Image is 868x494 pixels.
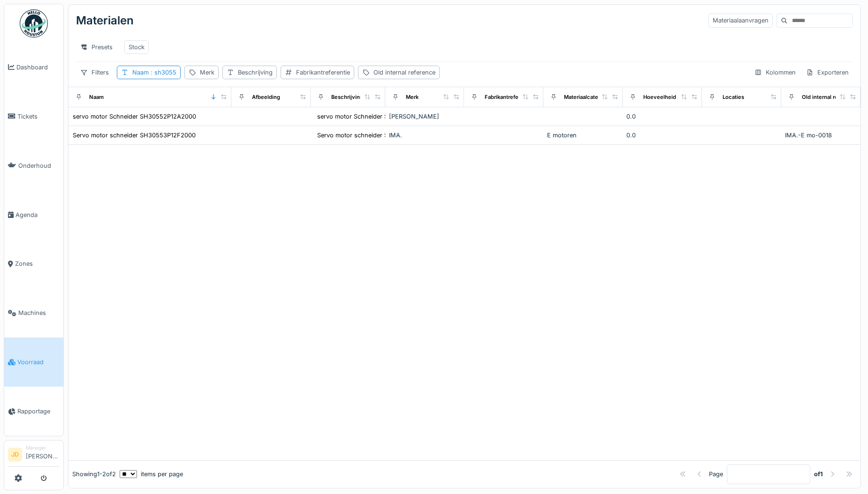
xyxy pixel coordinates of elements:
div: 0.0 [626,112,698,121]
div: Beschrijving [331,93,363,101]
div: Afbeelding [252,93,280,101]
a: Dashboard [4,43,63,92]
div: Old internal reference [373,68,435,77]
span: Tickets [17,112,60,121]
li: JD [8,448,22,462]
div: Filters [76,66,113,79]
span: Onderhoud [18,161,60,170]
div: servo motor Schneider SH30552P12A2000 [73,112,196,121]
div: Merk [200,68,214,77]
div: Servo motor schneider SH30553P12F2000 L71 [317,131,451,140]
div: Locaties [723,93,744,101]
a: Zones [4,240,63,289]
div: Old internal reference [802,93,858,101]
div: Fabrikantreferentie [485,93,533,101]
img: Badge_color-CXgf-gQk.svg [20,9,48,37]
a: Tickets [4,92,63,141]
strong: of 1 [814,470,823,479]
div: Materialen [76,8,134,33]
div: Fabrikantreferentie [296,68,350,77]
div: Materiaalcategorie [564,93,611,101]
a: Onderhoud [4,141,63,190]
div: Manager [26,444,60,451]
span: Rapportage [17,407,60,416]
div: Hoeveelheid [643,93,676,101]
div: Stock [129,43,145,52]
a: Machines [4,289,63,338]
span: Agenda [15,210,60,219]
span: Zones [15,259,60,268]
li: [PERSON_NAME] [26,444,60,464]
span: : sh3055 [149,69,176,76]
div: Showing 1 - 2 of 2 [72,470,116,479]
div: Materiaalaanvragen [708,14,773,27]
div: Naam [132,68,176,77]
div: items per page [120,470,183,479]
div: Exporteren [802,66,853,79]
div: Beschrijving [238,68,273,77]
div: IMA. [389,131,461,140]
a: Agenda [4,190,63,240]
div: servo motor Schneider SH30552P12A2000 [317,112,441,121]
div: [PERSON_NAME] [389,112,461,121]
div: Naam [89,93,104,101]
a: Rapportage [4,387,63,436]
div: Kolommen [750,66,800,79]
div: E motoren [547,131,619,140]
span: Machines [18,308,60,317]
div: Page [709,470,723,479]
span: Voorraad [17,358,60,367]
div: IMA.-E mo-0018 [785,131,857,140]
a: Voorraad [4,337,63,387]
div: Merk [406,93,419,101]
a: JD Manager[PERSON_NAME] [8,444,60,467]
span: Dashboard [16,63,60,72]
div: 0.0 [626,131,698,140]
div: Presets [76,40,117,54]
div: Servo motor schneider SH30553P12F2000 [73,131,196,140]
